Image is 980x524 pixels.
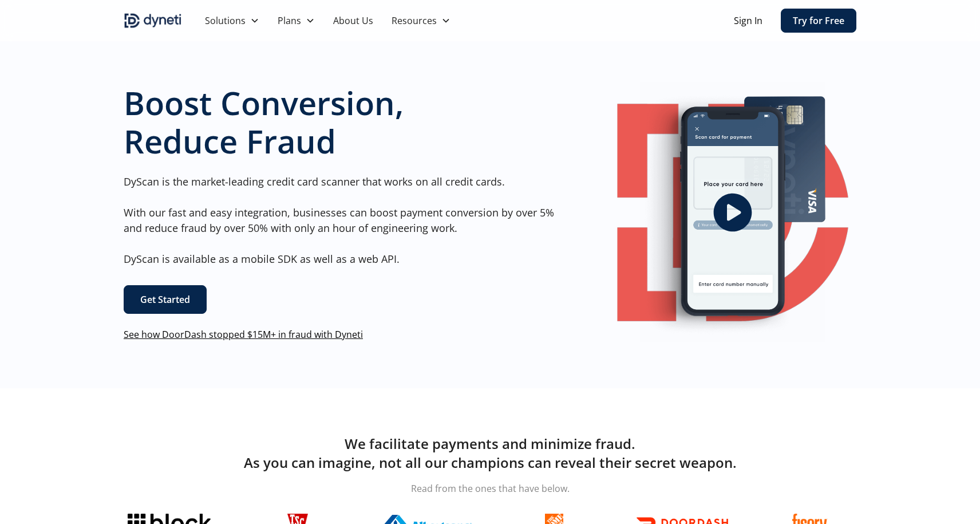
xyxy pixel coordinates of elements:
a: Sign In [734,14,762,27]
a: Get Started [124,285,207,314]
p: DyScan is the market-leading credit card scanner that works on all credit cards. With our fast an... [124,174,563,267]
img: Image of a mobile Dyneti UI scanning a credit card [640,82,825,342]
p: Read from the ones that have below. [124,482,856,495]
a: open lightbox [609,82,856,342]
h1: Boost Conversion, Reduce Fraud [124,84,563,160]
div: Plans [278,14,301,27]
img: Dyneti indigo logo [124,11,182,30]
a: home [124,11,182,30]
a: See how DoorDash stopped $15M+ in fraud with Dyneti [124,328,363,341]
div: Solutions [205,14,246,27]
a: Try for Free [781,9,856,33]
div: Resources [392,14,437,27]
div: Plans [268,9,324,32]
h2: We facilitate payments and minimize fraud. As you can imagine, not all our champions can reveal t... [124,434,856,472]
div: Solutions [196,9,268,32]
